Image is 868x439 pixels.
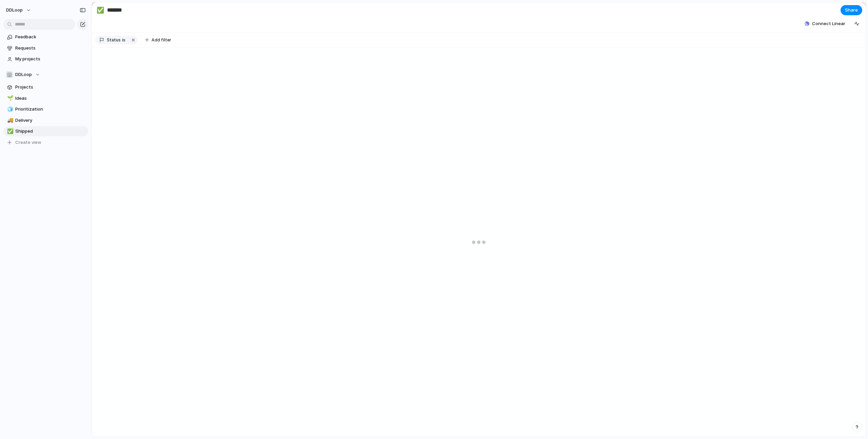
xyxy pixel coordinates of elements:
[122,37,125,43] span: is
[3,43,88,53] a: Requests
[3,115,88,126] a: 🚚Delivery
[3,137,88,148] button: Create view
[3,104,88,114] a: 🧊Prioritization
[15,106,86,113] span: Prioritization
[7,116,12,124] div: 🚚
[15,95,86,102] span: Ideas
[6,128,13,135] button: ✅
[15,56,86,62] span: My projects
[15,34,86,40] span: Feedback
[97,5,104,15] div: ✅
[802,19,848,29] button: Connect Linear
[7,94,12,102] div: 🌱
[3,93,88,103] a: 🌱Ideas
[6,106,13,113] button: 🧊
[15,45,86,52] span: Requests
[152,37,171,43] span: Add filter
[15,139,41,146] span: Create view
[121,36,127,44] button: is
[845,7,858,14] span: Share
[15,71,32,78] span: DDLoop
[3,5,35,16] button: DDLoop
[812,20,845,27] span: Connect Linear
[7,128,12,135] div: ✅
[15,84,86,91] span: Projects
[841,5,862,15] button: Share
[15,128,86,135] span: Shipped
[6,95,13,102] button: 🌱
[7,106,12,113] div: 🧊
[6,71,13,78] div: 🏢
[6,117,13,124] button: 🚚
[3,54,88,64] a: My projects
[3,126,88,136] a: ✅Shipped
[3,32,88,42] a: Feedback
[3,70,88,80] button: 🏢DDLoop
[3,82,88,92] a: Projects
[107,37,121,43] span: Status
[141,35,175,45] button: Add filter
[15,117,86,124] span: Delivery
[95,5,106,16] button: ✅
[6,7,23,14] span: DDLoop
